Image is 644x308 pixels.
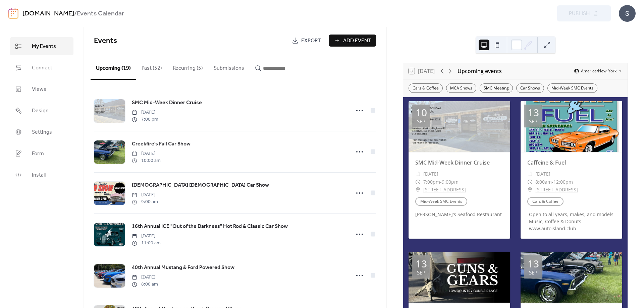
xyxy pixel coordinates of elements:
div: Mid-Week SMC Events [547,83,597,93]
span: [DATE] [132,274,158,281]
span: 8:00am [535,178,552,186]
div: S [619,5,636,22]
div: ​ [415,178,421,186]
div: Sep [529,270,537,275]
span: 10:00 am [132,157,161,164]
b: / [74,7,77,20]
img: logo [8,8,18,19]
span: Events [94,34,117,48]
div: Caffeine & Fuel [521,159,622,167]
span: Install [32,171,46,179]
a: Form [10,144,73,163]
span: Form [32,150,44,158]
div: ​ [527,178,533,186]
span: Settings [32,128,52,136]
span: Views [32,85,46,94]
span: 9:00 am [132,198,158,205]
b: Events Calendar [77,7,124,20]
a: 40th Annual Mustang & Ford Powered Show [132,263,234,272]
a: [STREET_ADDRESS] [535,186,578,194]
span: [DATE] [132,233,161,240]
a: Creekfire's Fall Car Show [132,140,191,148]
a: Connect [10,59,73,77]
button: Add Event [329,35,376,47]
span: Export [301,37,321,45]
div: -Open to all years, makes, and models -Music, Coffee & Donuts -www.autoisland.club [521,211,622,232]
div: ​ [527,186,533,194]
a: [STREET_ADDRESS] [423,186,466,194]
a: [DOMAIN_NAME] [22,7,74,20]
span: [DEMOGRAPHIC_DATA] [DEMOGRAPHIC_DATA] Car Show [132,181,269,189]
div: 13 [528,108,539,118]
span: 12:00pm [553,178,573,186]
div: 10 [416,108,427,118]
a: [DEMOGRAPHIC_DATA] [DEMOGRAPHIC_DATA] Car Show [132,181,269,190]
a: Export [287,35,326,47]
div: SMC Mid-Week Dinner Cruise [409,159,510,167]
button: Recurring (5) [167,54,208,79]
span: - [440,178,442,186]
a: Install [10,166,73,184]
div: Cars & Coffee [409,83,443,93]
span: 8:00 am [132,281,158,288]
span: 7:00 pm [132,116,158,123]
div: Upcoming events [458,67,502,75]
span: [DATE] [535,170,550,178]
button: Past (52) [136,54,167,79]
a: 16th Annual ICE "Out of the Darkness" Hot Rod & Classic Car Show [132,222,288,231]
button: Submissions [208,54,250,79]
div: 13 [528,259,539,269]
span: 7:00pm [423,178,440,186]
span: [DATE] [132,191,158,198]
span: Design [32,107,49,115]
span: Connect [32,64,52,72]
div: ​ [415,186,421,194]
div: ​ [415,170,421,178]
span: Add Event [343,37,371,45]
div: Car Shows [516,83,544,93]
span: - [552,178,553,186]
span: SMC Mid-Week Dinner Cruise [132,99,202,107]
a: Views [10,80,73,98]
span: 40th Annual Mustang & Ford Powered Show [132,264,234,272]
button: Upcoming (19) [91,54,136,80]
div: MCA Shows [446,83,476,93]
span: America/New_York [581,69,616,73]
div: Sep [529,119,537,124]
span: [DATE] [132,150,161,157]
div: [PERSON_NAME]'s Seafood Restaurant [409,211,510,218]
span: 9:00pm [442,178,459,186]
span: 11:00 am [132,240,161,247]
span: [DATE] [132,109,158,116]
a: Settings [10,123,73,141]
a: Design [10,102,73,120]
div: 13 [416,259,427,269]
div: Sep [417,119,425,124]
div: SMC Meeting [480,83,513,93]
div: Sep [417,270,425,275]
a: My Events [10,37,73,55]
span: My Events [32,43,56,51]
span: [DATE] [423,170,438,178]
div: ​ [527,170,533,178]
a: SMC Mid-Week Dinner Cruise [132,99,202,107]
